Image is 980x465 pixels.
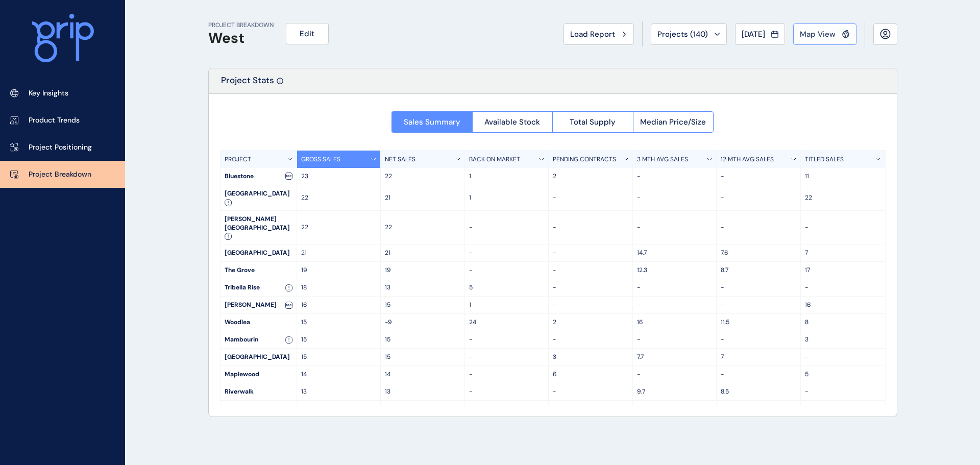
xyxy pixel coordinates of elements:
[469,318,545,327] p: 24
[721,318,796,327] p: 11.5
[469,172,545,181] p: 1
[29,169,91,180] p: Project Breakdown
[385,172,460,181] p: 22
[404,117,460,127] span: Sales Summary
[805,223,881,232] p: -
[220,262,297,279] div: The Grove
[721,370,796,379] p: -
[469,353,545,361] p: -
[385,370,460,379] p: 14
[637,172,713,181] p: -
[225,155,251,164] p: PROJECT
[570,29,615,39] span: Load Report
[637,249,713,257] p: 14.7
[637,387,713,396] p: 9.7
[553,155,616,164] p: PENDING CONTRACTS
[805,249,881,257] p: 7
[805,318,881,327] p: 8
[301,172,377,181] p: 23
[220,168,297,185] div: Bluestone
[553,193,628,202] p: -
[469,370,545,379] p: -
[469,249,545,257] p: -
[553,266,628,275] p: -
[721,155,774,164] p: 12 MTH AVG SALES
[735,23,785,45] button: [DATE]
[805,370,881,379] p: 5
[637,405,713,413] p: 13
[220,401,297,418] div: Kaylana
[553,318,628,327] p: 2
[301,370,377,379] p: 14
[637,335,713,344] p: -
[385,335,460,344] p: 15
[721,283,796,292] p: -
[805,387,881,396] p: -
[637,353,713,361] p: 7.7
[570,117,616,127] span: Total Supply
[637,318,713,327] p: 16
[220,383,297,400] div: Riverwalk
[721,405,796,413] p: -
[721,387,796,396] p: 8.5
[301,335,377,344] p: 15
[385,353,460,361] p: 15
[800,29,836,39] span: Map View
[220,366,297,383] div: Maplewood
[301,249,377,257] p: 21
[721,353,796,361] p: 7
[220,211,297,244] div: [PERSON_NAME][GEOGRAPHIC_DATA]
[220,297,297,313] div: [PERSON_NAME]
[805,193,881,202] p: 22
[563,23,634,45] button: Load Report
[469,335,545,344] p: -
[469,193,545,202] p: 1
[553,335,628,344] p: -
[553,301,628,309] p: -
[469,266,545,275] p: -
[651,23,727,45] button: Projects (140)
[742,29,765,39] span: [DATE]
[301,266,377,275] p: 19
[301,193,377,202] p: 22
[721,301,796,309] p: -
[553,405,628,413] p: -
[637,223,713,232] p: -
[553,353,628,361] p: 3
[805,172,881,181] p: 11
[553,387,628,396] p: -
[637,155,688,164] p: 3 MTH AVG SALES
[552,111,633,133] button: Total Supply
[385,193,460,202] p: 21
[29,88,68,99] p: Key Insights
[637,370,713,379] p: -
[472,111,553,133] button: Available Stock
[657,29,708,39] span: Projects ( 140 )
[469,155,520,164] p: BACK ON MARKET
[793,23,856,45] button: Map View
[805,301,881,309] p: 16
[29,142,92,153] p: Project Positioning
[208,30,274,47] h1: West
[553,249,628,257] p: -
[721,193,796,202] p: -
[301,301,377,309] p: 16
[721,266,796,275] p: 8.7
[385,249,460,257] p: 21
[385,266,460,275] p: 19
[220,314,297,331] div: Woodlea
[385,405,460,413] p: 13
[469,283,545,292] p: 5
[385,318,460,327] p: -9
[721,249,796,257] p: 7.6
[29,115,80,126] p: Product Trends
[553,370,628,379] p: 6
[301,318,377,327] p: 15
[637,283,713,292] p: -
[484,117,540,127] span: Available Stock
[300,29,314,39] span: Edit
[301,405,377,413] p: 13
[301,223,377,232] p: 22
[220,331,297,348] div: Mambourin
[301,283,377,292] p: 18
